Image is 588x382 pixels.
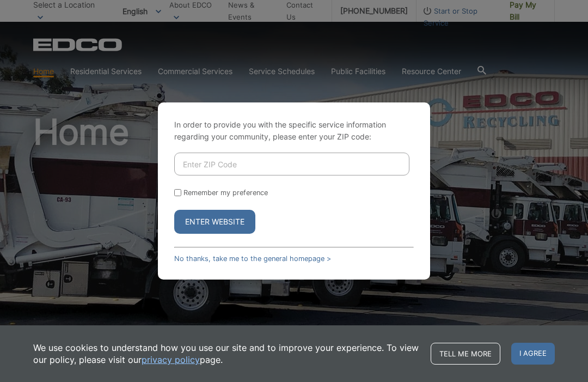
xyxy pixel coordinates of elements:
[174,119,414,143] p: In order to provide you with the specific service information regarding your community, please en...
[174,153,409,175] input: Enter ZIP Code
[431,343,500,365] a: Tell me more
[174,254,331,263] a: No thanks, take me to the general homepage >
[174,210,255,234] button: Enter Website
[142,354,200,366] a: privacy policy
[183,189,268,197] label: Remember my preference
[511,343,555,365] span: I agree
[33,342,420,366] p: We use cookies to understand how you use our site and to improve your experience. To view our pol...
